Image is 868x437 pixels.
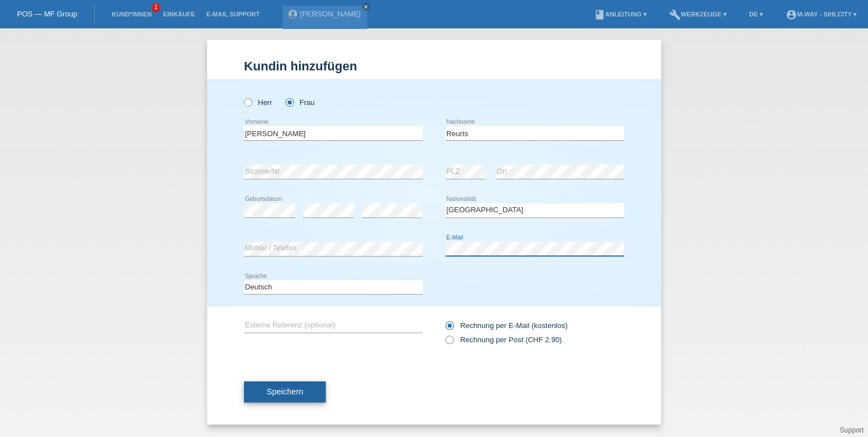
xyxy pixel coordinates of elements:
[362,3,370,11] a: close
[285,98,314,107] label: Frau
[840,426,863,434] a: Support
[244,98,272,107] label: Herr
[17,10,77,18] a: POS — MF Group
[363,4,369,10] i: close
[445,321,567,330] label: Rechnung per E-Mail (kostenlos)
[786,9,797,20] i: account_circle
[285,98,293,106] input: Frau
[743,11,768,18] a: DE ▾
[445,335,562,344] label: Rechnung per Post (CHF 2.90)
[201,11,266,18] a: E-Mail Support
[244,381,326,403] button: Speichern
[445,321,453,335] input: Rechnung per E-Mail (kostenlos)
[157,11,200,18] a: Einkäufe
[445,335,453,350] input: Rechnung per Post (CHF 2.90)
[300,10,361,18] a: [PERSON_NAME]
[588,11,652,18] a: bookAnleitung ▾
[669,9,681,20] i: build
[664,11,732,18] a: buildWerkzeuge ▾
[244,59,624,73] h1: Kundin hinzufügen
[780,11,862,18] a: account_circlem-way - Sihlcity ▾
[267,387,303,396] span: Speichern
[151,3,161,12] span: 1
[106,11,157,18] a: Kund*innen
[593,9,605,20] i: book
[244,98,251,106] input: Herr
